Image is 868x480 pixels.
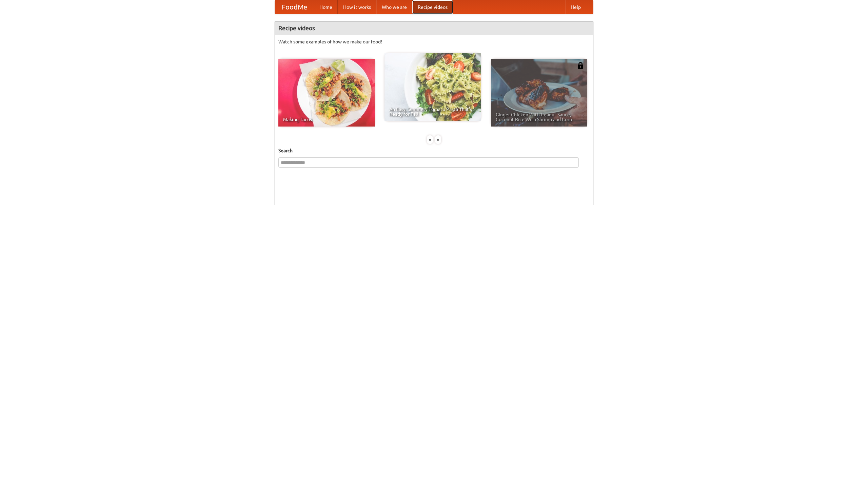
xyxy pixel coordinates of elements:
a: Who we are [376,0,412,14]
a: Recipe videos [412,0,453,14]
h4: Recipe videos [275,21,593,35]
a: FoodMe [275,0,314,14]
a: Making Tacos [278,59,375,127]
h5: Search [278,147,590,154]
span: An Easy, Summery Tomato Pasta That's Ready for Fall [389,107,476,116]
p: Watch some examples of how we make our food! [278,38,590,45]
div: « [427,135,433,144]
a: Home [314,0,338,14]
span: Making Tacos [283,117,370,122]
a: Help [565,0,586,14]
a: How it works [338,0,376,14]
img: 483408.png [577,62,584,69]
div: » [435,135,441,144]
a: An Easy, Summery Tomato Pasta That's Ready for Fall [384,53,481,121]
